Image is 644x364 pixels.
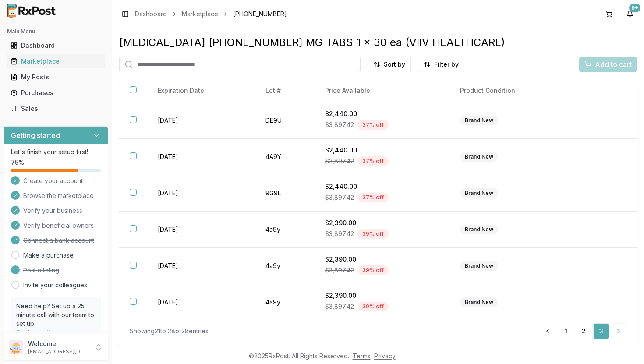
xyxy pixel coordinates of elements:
iframe: Intercom live chat [614,334,635,355]
span: Verify beneficial owners [23,221,94,230]
div: 39 % off [357,265,389,275]
span: $3,897.42 [325,193,354,202]
a: Marketplace [182,10,218,18]
a: 3 [593,323,609,339]
a: Purchases [7,85,105,101]
td: 9G9L [255,175,315,212]
span: $3,897.42 [325,230,354,238]
div: Sales [11,104,101,113]
div: 39 % off [357,229,389,239]
span: Sort by [384,60,405,69]
div: 37 % off [357,120,389,130]
h2: Main Menu [7,28,105,35]
button: My Posts [4,70,108,84]
button: Filter by [418,57,464,72]
nav: pagination [539,323,626,339]
span: Create your account [23,177,83,185]
div: $2,390.00 [325,291,439,300]
th: Lot # [255,79,315,102]
button: Sales [4,102,108,116]
div: Showing 21 to 28 of 28 entries [130,327,209,336]
th: Expiration Date [147,79,255,102]
div: $2,440.00 [325,110,439,118]
td: [DATE] [147,175,255,212]
span: $3,897.42 [325,157,354,166]
div: Brand New [460,225,498,234]
div: $2,440.00 [325,146,439,155]
a: Privacy [374,352,396,360]
span: Connect a bank account [23,236,94,245]
div: 37 % off [357,156,389,166]
button: Purchases [4,86,108,100]
td: [DATE] [147,102,255,139]
td: 4a9y [255,212,315,248]
a: Dashboard [135,10,167,18]
img: User avatar [9,340,23,354]
p: [EMAIL_ADDRESS][DOMAIN_NAME] [28,348,89,355]
div: My Posts [11,73,101,81]
button: Marketplace [4,54,108,68]
th: Product Condition [449,79,571,102]
div: Purchases [11,88,101,97]
div: Brand New [460,188,498,198]
a: Sales [7,101,105,117]
a: Go to previous page [539,323,556,339]
div: 9+ [629,4,640,12]
button: Sort by [368,57,411,72]
td: [DATE] [147,139,255,175]
div: Brand New [460,152,498,162]
span: Browse the marketplace [23,191,94,200]
td: DE9U [255,102,315,139]
a: 1 [558,323,574,339]
a: Make a purchase [23,251,74,260]
td: 4a9y [255,284,315,321]
span: $3,897.42 [325,120,354,129]
a: Dashboard [7,38,105,53]
div: Brand New [460,261,498,271]
td: 4a9y [255,248,315,284]
nav: breadcrumb [135,10,287,18]
p: Let's finish your setup first! [11,148,101,156]
p: Need help? Set up a 25 minute call with our team to set up. [16,302,96,328]
span: [PHONE_NUMBER] [233,10,287,18]
a: Book a call [16,329,50,336]
div: 37 % off [357,193,389,202]
button: 9+ [623,7,637,21]
span: Filter by [434,60,459,69]
span: $3,897.42 [325,266,354,275]
div: $2,390.00 [325,255,439,264]
span: 75 % [11,158,24,167]
a: My Posts [7,69,105,85]
a: Marketplace [7,53,105,69]
span: Post a listing [23,266,59,275]
div: Dashboard [11,41,101,50]
div: $2,390.00 [325,219,439,227]
td: [DATE] [147,248,255,284]
span: $3,897.42 [325,302,354,311]
div: Brand New [460,116,498,125]
a: Terms [353,352,371,360]
a: Invite your colleagues [23,281,87,290]
div: Brand New [460,297,498,307]
button: Dashboard [4,39,108,53]
p: Welcome [28,339,89,348]
div: [MEDICAL_DATA] [PHONE_NUMBER] MG TABS 1 x 30 ea (VIIV HEALTHCARE) [119,35,637,49]
th: Price Available [315,79,449,102]
td: [DATE] [147,284,255,321]
div: $2,440.00 [325,182,439,191]
td: [DATE] [147,212,255,248]
div: Marketplace [11,57,101,66]
img: RxPost Logo [4,4,60,18]
div: 39 % off [357,302,389,311]
span: Verify your business [23,206,82,215]
a: 2 [576,323,591,339]
td: 4A9Y [255,139,315,175]
h3: Getting started [11,130,60,141]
